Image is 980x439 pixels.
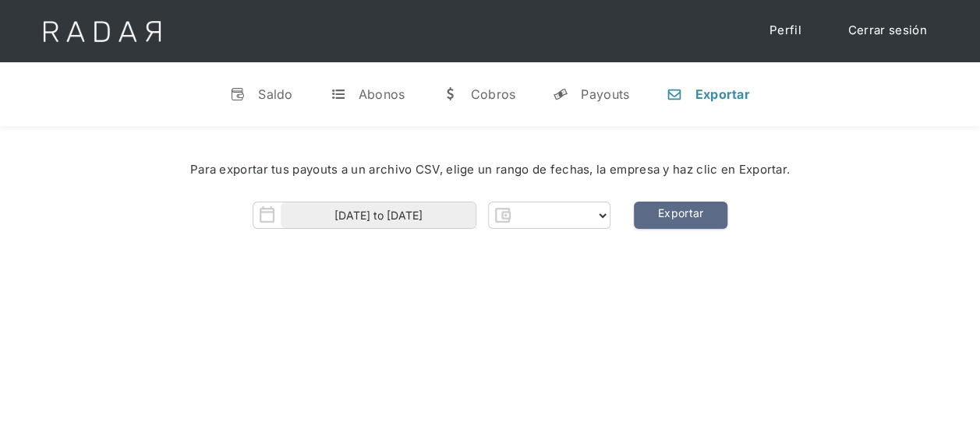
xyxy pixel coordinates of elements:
[470,86,515,102] div: Cobros
[634,202,727,229] a: Exportar
[359,86,405,102] div: Abonos
[667,86,682,102] div: n
[47,161,933,179] div: Para exportar tus payouts a un archivo CSV, elige un rango de fechas, la empresa y haz clic en Ex...
[230,86,246,102] div: v
[581,86,629,102] div: Payouts
[258,86,293,102] div: Saldo
[833,16,943,46] a: Cerrar sesión
[253,202,610,229] form: Form
[695,86,749,102] div: Exportar
[754,16,817,46] a: Perfil
[442,86,458,102] div: w
[331,86,346,102] div: t
[553,86,568,102] div: y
